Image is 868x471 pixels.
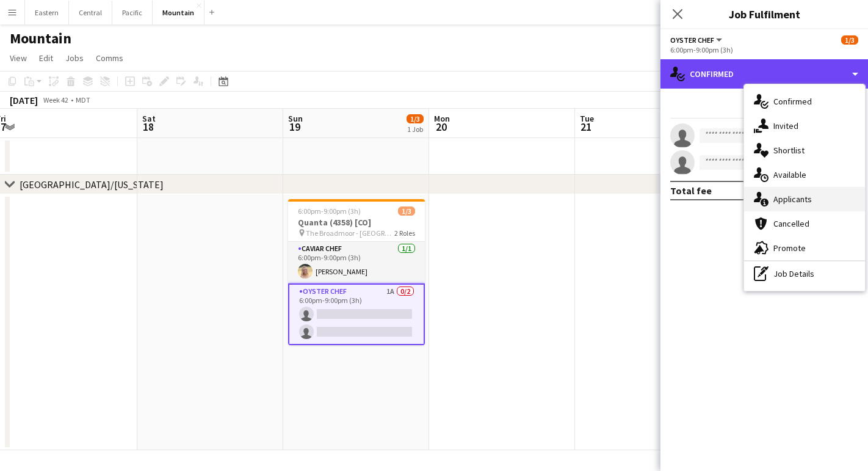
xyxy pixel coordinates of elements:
app-card-role: Caviar Chef1/16:00pm-9:00pm (3h)[PERSON_NAME] [288,242,425,283]
a: Edit [34,50,58,66]
div: 6:00pm-9:00pm (3h) [670,45,858,54]
span: View [10,53,27,64]
button: Pacific [112,1,153,24]
span: Cancelled [773,218,809,229]
span: Sun [288,113,303,124]
span: Shortlist [773,145,805,156]
h3: Quanta (4358) [CO] [288,217,425,228]
span: Invited [773,120,798,131]
button: Mountain [153,1,204,24]
a: View [5,50,32,66]
div: [DATE] [10,94,38,106]
span: Comms [96,53,123,64]
span: Oyster Chef [670,35,714,45]
span: 1/3 [407,114,424,123]
span: Mon [434,113,450,124]
app-job-card: 6:00pm-9:00pm (3h)1/3Quanta (4358) [CO] The Broadmoor - [GEOGRAPHIC_DATA] Dining Room ([US_STATE]... [288,199,425,345]
div: MDT [76,95,90,104]
span: Edit [39,53,53,64]
a: Jobs [60,50,89,66]
div: Total fee [670,184,712,197]
a: Comms [91,50,128,66]
app-card-role: Oyster Chef1A0/26:00pm-9:00pm (3h) [288,283,425,345]
span: 20 [432,120,450,134]
span: 1/3 [398,206,415,216]
span: Applicants [773,194,812,205]
div: Confirmed [660,59,868,89]
span: Sat [142,113,156,124]
div: 1 Job [407,125,423,134]
span: 2 Roles [394,228,415,238]
div: [GEOGRAPHIC_DATA]/[US_STATE] [20,178,164,191]
span: Week 42 [40,95,71,104]
h3: Job Fulfilment [660,6,868,22]
button: Eastern [25,1,69,24]
span: The Broadmoor - [GEOGRAPHIC_DATA] Dining Room ([US_STATE][GEOGRAPHIC_DATA], [GEOGRAPHIC_DATA]) [306,228,394,238]
h1: Mountain [10,29,71,48]
span: Promote [773,243,806,254]
span: 19 [286,120,303,134]
span: Jobs [65,53,84,64]
span: Confirmed [773,96,812,107]
span: 18 [140,120,156,134]
span: 21 [578,120,594,134]
span: Tue [580,113,594,124]
button: Oyster Chef [670,35,724,45]
span: 1/3 [841,35,858,45]
span: Available [773,169,806,180]
button: Central [69,1,112,24]
span: 6:00pm-9:00pm (3h) [298,206,361,216]
div: Job Details [744,261,865,286]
